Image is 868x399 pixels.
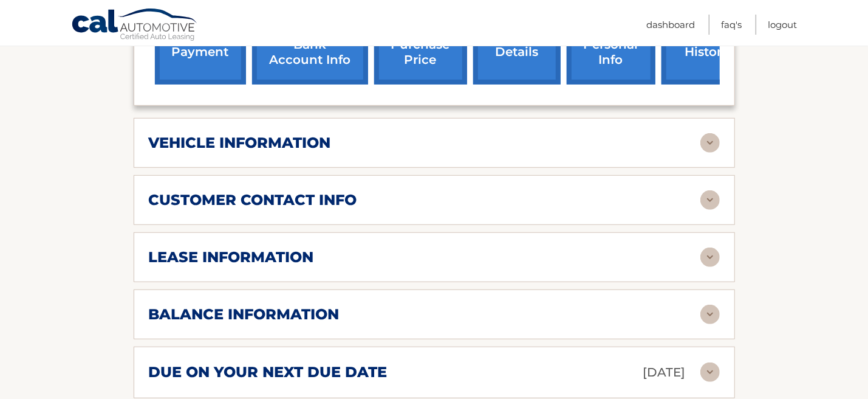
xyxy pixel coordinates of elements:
[646,15,695,35] a: Dashboard
[768,15,797,35] a: Logout
[643,362,686,383] p: [DATE]
[700,190,720,210] img: accordion-rest.svg
[149,191,357,209] h2: customer contact info
[149,305,340,324] h2: balance information
[700,305,720,324] img: accordion-rest.svg
[149,363,388,381] h2: due on your next due date
[700,133,720,153] img: accordion-rest.svg
[149,134,331,152] h2: vehicle information
[700,363,720,382] img: accordion-rest.svg
[721,15,742,35] a: FAQ's
[71,8,199,43] a: Cal Automotive
[149,248,314,266] h2: lease information
[700,248,720,267] img: accordion-rest.svg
